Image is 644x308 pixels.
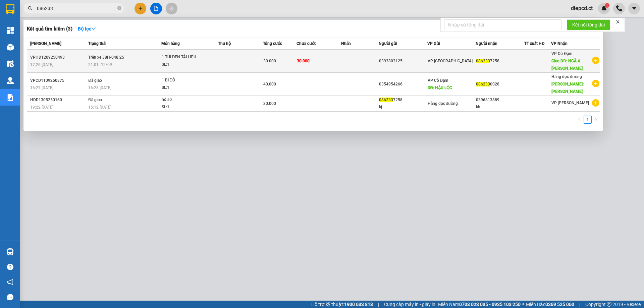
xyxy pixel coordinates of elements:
span: VP Cổ Đạm [551,51,572,56]
span: close [615,19,620,24]
span: left [578,117,582,121]
div: kj [379,104,427,111]
div: 1 TÚI ĐEN TÀI LIỆU [162,54,212,61]
span: Giao DĐ: NGÃ 4 [PERSON_NAME] [551,59,583,71]
span: Hàng dọc đường [428,101,458,106]
span: 40.000 [263,82,276,86]
span: Đã giao [88,78,102,83]
input: Nhập số tổng đài [444,19,561,30]
span: VP Cổ Đạm [428,78,448,83]
span: plus-circle [592,99,599,107]
span: VP [GEOGRAPHIC_DATA] [428,59,473,63]
span: DĐ: HẬU LỘC [428,85,452,90]
span: Chưa cước [297,41,316,46]
span: 30.000 [263,59,276,63]
span: plus-circle [592,80,599,87]
img: solution-icon [7,94,14,101]
span: question-circle [7,264,13,270]
div: SL: 1 [162,84,212,91]
span: right [594,117,598,121]
img: warehouse-icon [7,60,14,67]
img: dashboard-icon [7,27,14,34]
div: 0354954266 [379,81,427,88]
span: VP Gửi [427,41,440,46]
img: warehouse-icon [7,77,14,84]
img: warehouse-icon [7,248,14,255]
span: down [91,26,96,31]
span: VP Nhận [551,41,568,46]
span: Trên xe 38H-048.25 [88,55,124,60]
span: Đã giao [88,98,102,102]
span: close-circle [117,5,121,12]
button: Kết nối tổng đài [567,19,610,30]
span: 19:22 [DATE] [30,105,53,110]
span: Thu hộ [218,41,231,46]
div: 7258 [476,58,524,65]
span: search [28,6,33,11]
li: 1 [584,116,592,124]
span: 086233 [379,98,393,102]
span: close-circle [117,6,121,10]
span: 086233 [476,59,490,63]
li: Previous Page [576,116,584,124]
span: 16:28 [DATE] [88,85,111,90]
span: Kết nối tổng đài [572,21,605,28]
div: SL: 1 [162,61,212,68]
h3: Kết quả tìm kiếm ( 3 ) [27,25,72,33]
span: message [7,294,13,300]
span: 30.000 [263,101,276,106]
div: 0028 [476,81,524,88]
span: 21:01 - 12/09 [88,62,112,67]
div: 0393803125 [379,58,427,65]
img: warehouse-icon [7,44,14,51]
span: Người gửi [379,41,397,46]
div: kh [476,104,524,111]
div: VPCD1109250375 [30,77,86,84]
span: Món hàng [161,41,180,46]
button: left [576,116,584,124]
input: Tìm tên, số ĐT hoặc mã đơn [37,5,116,12]
div: HDD1305250160 [30,97,86,104]
span: 15:12 [DATE] [88,105,111,110]
span: Tổng cước [263,41,282,46]
span: Nhãn [341,41,351,46]
span: 17:26 [DATE] [30,62,53,67]
strong: Bộ lọc [78,26,96,32]
a: 1 [584,116,591,123]
span: [PERSON_NAME] [30,41,61,46]
li: Next Page [592,116,600,124]
span: 30.000 [297,59,310,63]
span: Trạng thái [88,41,106,46]
div: SL: 1 [162,104,212,111]
span: 086233 [476,82,490,86]
button: Bộ lọcdown [72,23,101,34]
span: Hàng dọc đường [551,74,582,79]
button: right [592,116,600,124]
span: notification [7,279,13,285]
span: Người nhận [476,41,497,46]
div: hồ sơ [162,96,212,104]
div: VPHD1209250493 [30,54,86,61]
span: plus-circle [592,57,599,64]
span: 16:27 [DATE] [30,85,53,90]
div: 0396813889 [476,97,524,104]
div: 7258 [379,97,427,104]
span: VP [PERSON_NAME] [551,101,589,105]
span: TT xuất HĐ [524,41,545,46]
img: logo-vxr [6,4,14,14]
span: [PERSON_NAME]: [PERSON_NAME] [551,82,584,94]
div: 1 BÌ ĐỒ [162,77,212,84]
